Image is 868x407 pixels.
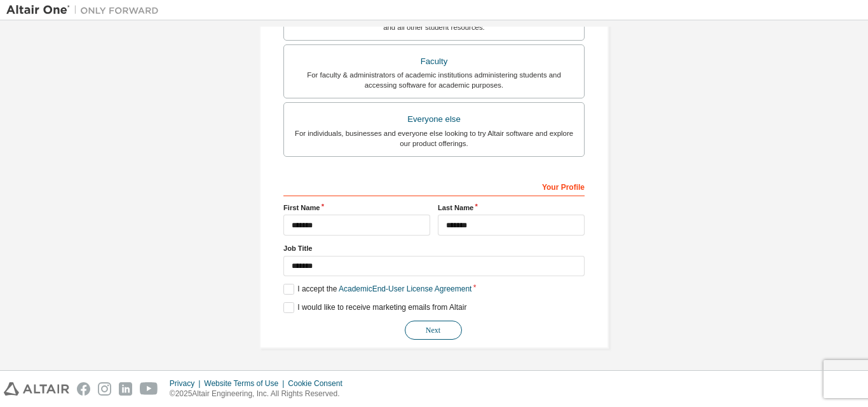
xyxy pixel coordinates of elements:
div: Your Profile [283,176,585,196]
div: Everyone else [292,110,576,128]
label: First Name [283,203,430,213]
img: Altair One [6,4,165,17]
img: linkedin.svg [119,382,132,396]
label: Last Name [438,203,585,213]
img: facebook.svg [77,382,90,396]
button: Next [405,321,462,340]
label: I accept the [283,284,471,295]
div: Website Terms of Use [204,378,288,389]
p: © 2025 Altair Engineering, Inc. All Rights Reserved. [170,389,350,399]
div: For individuals, businesses and everyone else looking to try Altair software and explore our prod... [292,128,576,149]
div: Faculty [292,53,576,70]
a: Academic End-User License Agreement [339,284,471,293]
label: Job Title [283,243,585,253]
img: altair_logo.svg [4,382,69,396]
div: For faculty & administrators of academic institutions administering students and accessing softwa... [292,70,576,90]
label: I would like to receive marketing emails from Altair [283,302,466,313]
div: Cookie Consent [288,378,349,389]
img: instagram.svg [98,382,111,396]
img: youtube.svg [140,382,158,396]
div: Privacy [170,378,204,389]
